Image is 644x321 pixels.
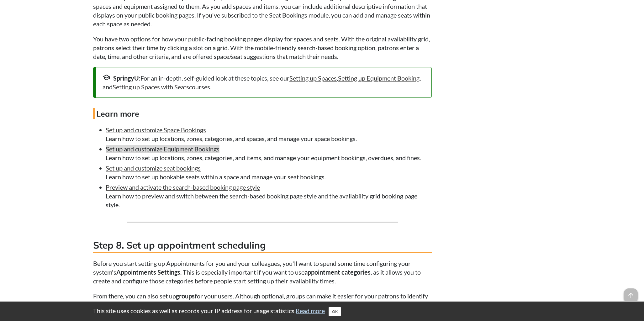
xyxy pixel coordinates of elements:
h4: Learn more [93,108,432,119]
li: Learn how to set up locations, zones, categories, and spaces, and manage your space bookings. [106,125,432,143]
strong: groups [176,292,195,300]
a: Set up and customize Space Bookings [106,126,206,134]
p: Before you start setting up Appointments for you and your colleagues, you'll want to spend some t... [93,259,432,285]
a: Preview and activate the search-based booking page style [106,183,260,191]
a: Set up and customize Equipment Bookings [106,145,219,153]
li: Learn how to set up locations, zones, categories, and items, and manage your equipment bookings, ... [106,145,432,162]
strong: Appointments Settings [116,268,180,276]
a: Read more [296,307,325,314]
strong: appointment categories [304,268,371,276]
strong: SpringyU: [113,74,140,82]
a: arrow_upward [624,289,638,297]
p: From there, you can also set up for your users. Although optional, groups can make it easier for ... [93,292,432,309]
div: For an in-depth, self-guided look at these topics, see our , , and courses. [103,74,425,91]
li: Learn how to set up bookable seats within a space and manage your seat bookings. [106,164,432,181]
button: Close [329,307,341,316]
li: Learn how to preview and switch between the search-based booking page style and the availability ... [106,183,432,209]
span: school [103,74,110,81]
h3: Step 8. Set up appointment scheduling [93,239,432,253]
p: You have two options for how your public-facing booking pages display for spaces and seats. With ... [93,34,432,61]
a: Set up and customize seat bookings [106,164,201,172]
div: This site uses cookies as well as records your IP address for usage statistics. [87,306,557,316]
span: arrow_upward [624,288,638,302]
a: Setting up Equipment Booking [338,74,420,82]
a: Setting up Spaces with Seats [113,83,189,91]
a: Setting up Spaces [289,74,337,82]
